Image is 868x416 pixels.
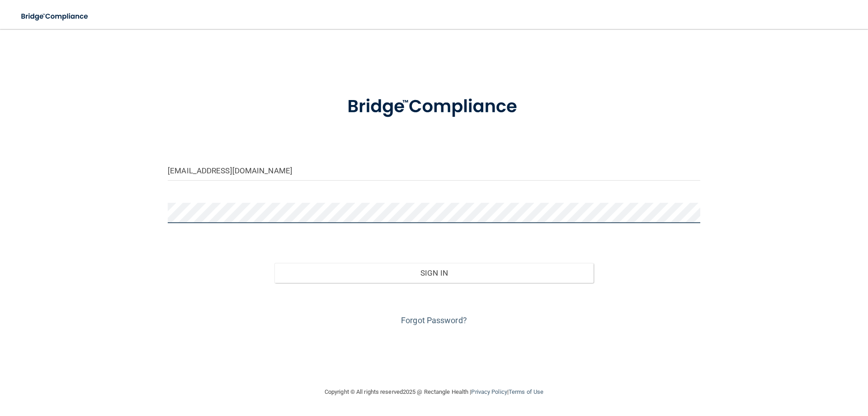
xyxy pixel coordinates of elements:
[329,83,539,130] img: bridge_compliance_login_screen.278c3ca4.svg
[269,378,599,406] div: Copyright © All rights reserved 2025 @ Rectangle Health | |
[168,160,700,181] input: Email
[14,7,97,26] img: bridge_compliance_login_screen.278c3ca4.svg
[471,388,507,395] a: Privacy Policy
[274,263,594,283] button: Sign In
[509,388,543,395] a: Terms of Use
[401,316,467,325] a: Forgot Password?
